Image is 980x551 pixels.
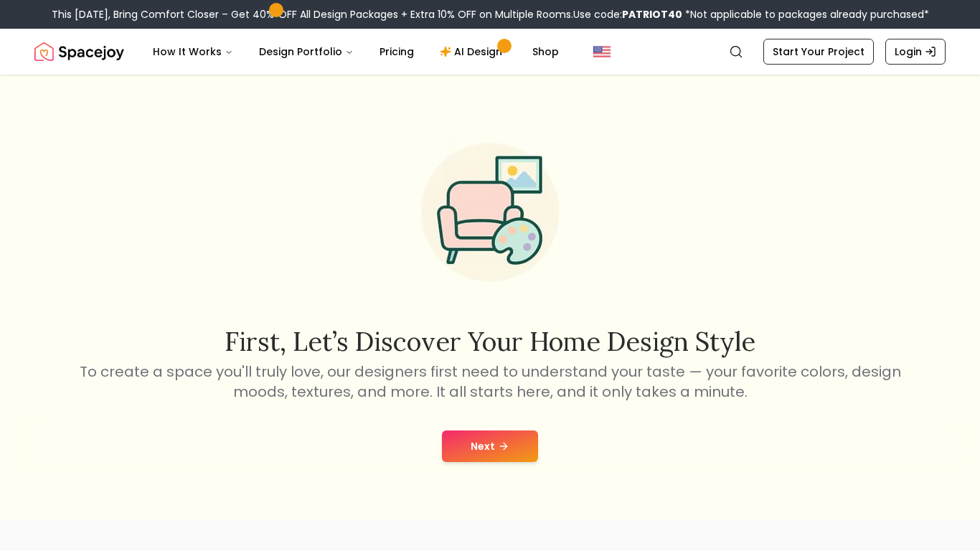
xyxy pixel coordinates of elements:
[34,37,124,66] a: Spacejoy
[77,362,903,402] p: To create a space you'll truly love, our designers first need to understand your taste — your fav...
[34,29,946,75] nav: Global
[622,7,682,22] b: PATRIOT40
[763,39,874,65] a: Start Your Project
[682,7,929,22] span: *Not applicable to packages already purchased*
[428,37,518,66] a: AI Design
[573,7,682,22] span: Use code:
[141,37,245,66] button: How It Works
[141,37,570,66] nav: Main
[398,121,582,304] img: Start Style Quiz Illustration
[593,43,611,60] img: United States
[34,37,124,66] img: Spacejoy Logo
[77,327,903,356] h2: First, let’s discover your home design style
[442,430,538,462] button: Next
[52,7,929,22] div: This [DATE], Bring Comfort Closer – Get 40% OFF All Design Packages + Extra 10% OFF on Multiple R...
[368,37,425,66] a: Pricing
[248,37,365,66] button: Design Portfolio
[885,39,946,65] a: Login
[521,37,570,66] a: Shop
